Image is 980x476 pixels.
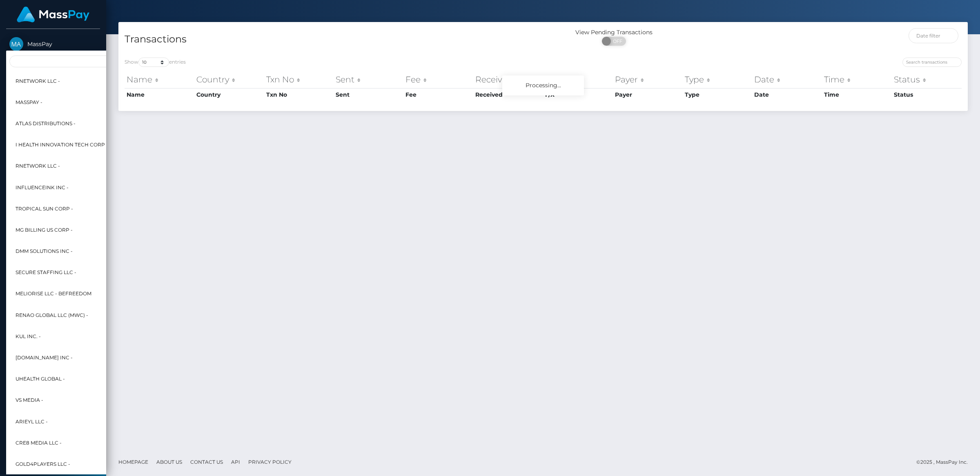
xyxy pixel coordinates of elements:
[125,71,194,88] th: Name
[16,352,73,363] span: [DOMAIN_NAME] INC -
[902,58,962,67] input: Search transactions
[822,88,892,101] th: Time
[606,37,627,46] span: OFF
[194,71,264,88] th: Country
[264,71,334,88] th: Txn No
[187,456,226,468] a: Contact Us
[909,28,959,43] input: Date filter
[194,88,264,101] th: Country
[543,71,613,88] th: F/X
[16,225,73,235] span: MG Billing US Corp -
[473,71,543,88] th: Received
[334,88,403,101] th: Sent
[683,88,753,101] th: Type
[16,395,43,405] span: VS Media -
[16,161,60,171] span: rNetwork LLC -
[822,71,892,88] th: Time
[125,58,186,67] label: Show entries
[9,55,189,67] input: Search
[16,204,73,214] span: Tropical Sun Corp -
[16,118,76,129] span: Atlas Distributions -
[916,458,974,467] div: © 2025 , MassPay Inc.
[6,40,100,48] span: MassPay
[543,28,685,37] div: View Pending Transactions
[245,456,295,468] a: Privacy Policy
[502,75,584,95] div: Processing...
[16,416,48,427] span: Arieyl LLC -
[403,88,473,101] th: Fee
[138,58,169,67] select: Showentries
[16,182,69,193] span: InfluenceInk Inc -
[892,71,962,88] th: Status
[752,88,822,101] th: Date
[16,76,60,86] span: RNetwork LLC -
[752,71,822,88] th: Date
[16,459,70,469] span: Gold4Players LLC -
[683,71,753,88] th: Type
[264,88,334,101] th: Txn No
[16,374,65,384] span: UHealth Global -
[16,267,76,278] span: Secure Staffing LLC -
[16,438,62,448] span: Cre8 Media LLC -
[334,71,403,88] th: Sent
[228,456,243,468] a: API
[16,331,41,342] span: Kul Inc. -
[115,456,151,468] a: Homepage
[125,32,537,46] h4: Transactions
[403,71,473,88] th: Fee
[613,88,683,101] th: Payer
[16,289,91,299] span: Meliorise LLC - BEfreedom
[613,71,683,88] th: Payer
[153,456,185,468] a: About Us
[473,88,543,101] th: Received
[16,246,73,257] span: DMM Solutions Inc -
[892,88,962,101] th: Status
[17,7,89,22] img: MassPay Logo
[16,97,42,108] span: MassPay -
[125,88,194,101] th: Name
[16,139,108,150] span: I HEALTH INNOVATION TECH CORP -
[16,310,88,321] span: Renao Global LLC (MWC) -
[9,37,23,51] img: MassPay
